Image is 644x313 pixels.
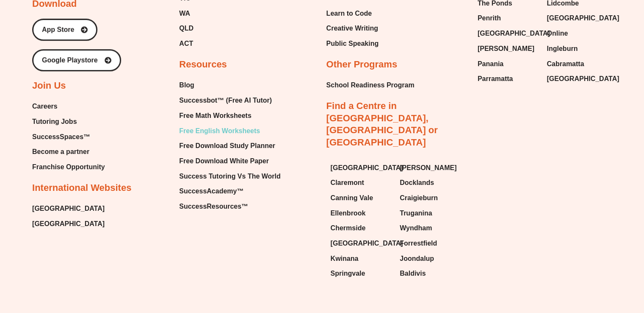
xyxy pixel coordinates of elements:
a: Successbot™ (Free AI Tutor) [179,94,280,107]
span: Chermside [331,222,366,235]
a: Careers [32,100,105,113]
span: Canning Vale [331,192,373,204]
a: Truganina [400,207,461,220]
a: Free English Worksheets [179,125,280,137]
a: Penrith [478,12,539,25]
a: Free Download White Paper [179,155,280,168]
span: SuccessResources™ [179,200,248,213]
span: Truganina [400,207,432,220]
span: Ingleburn [547,42,578,55]
a: Tutoring Jobs [32,115,105,128]
a: Google Playstore [32,49,121,71]
span: Kwinana [331,252,359,265]
h2: Resources [179,59,227,71]
span: Free Math Worksheets [179,109,251,122]
span: Careers [32,100,58,113]
a: [GEOGRAPHIC_DATA] [32,218,105,230]
a: Blog [179,79,280,92]
span: [GEOGRAPHIC_DATA] [331,237,403,250]
a: Forrestfield [400,237,461,250]
h2: International Websites [32,182,131,194]
span: App Store [42,26,74,33]
a: SuccessResources™ [179,200,280,213]
a: Baldivis [400,267,461,280]
span: Ellenbrook [331,207,366,220]
span: Joondalup [400,252,434,265]
span: Forrestfield [400,237,437,250]
a: Kwinana [331,252,392,265]
span: Google Playstore [42,57,98,64]
span: Free English Worksheets [179,125,260,137]
a: Docklands [400,176,461,189]
span: Parramatta [478,73,513,85]
a: School Readiness Program [326,79,415,92]
a: [GEOGRAPHIC_DATA] [32,202,105,215]
a: [GEOGRAPHIC_DATA] [547,12,608,25]
span: Blog [179,79,194,92]
span: Successbot™ (Free AI Tutor) [179,94,272,107]
a: App Store [32,19,97,41]
span: Panania [478,58,503,70]
a: Ellenbrook [331,207,392,220]
a: Ingleburn [547,42,608,55]
span: [GEOGRAPHIC_DATA] [478,27,550,40]
span: QLD [179,22,193,35]
span: Free Download Study Planner [179,140,275,152]
span: [PERSON_NAME] [400,162,456,174]
span: SuccessSpaces™ [32,131,90,143]
a: Find a Centre in [GEOGRAPHIC_DATA], [GEOGRAPHIC_DATA] or [GEOGRAPHIC_DATA] [326,101,438,148]
a: Springvale [331,267,392,280]
a: Success Tutoring Vs The World [179,170,280,183]
a: [PERSON_NAME] [478,42,539,55]
span: Craigieburn [400,192,438,204]
span: Claremont [331,176,364,189]
span: Free Download White Paper [179,155,269,168]
a: WA [179,7,252,20]
span: [GEOGRAPHIC_DATA] [547,73,619,85]
a: ACT [179,37,252,50]
span: [GEOGRAPHIC_DATA] [331,162,403,174]
a: Creative Writing [326,22,379,35]
h2: Other Programs [326,59,398,71]
iframe: Chat Widget [503,218,644,313]
a: Parramatta [478,73,539,85]
span: Cabramatta [547,58,584,70]
a: Craigieburn [400,192,461,204]
span: [PERSON_NAME] [478,42,534,55]
a: Become a partner [32,145,105,158]
span: WA [179,7,190,20]
span: Docklands [400,176,434,189]
a: Chermside [331,222,392,235]
span: Baldivis [400,267,426,280]
span: Springvale [331,267,365,280]
a: Claremont [331,176,392,189]
span: ACT [179,37,193,50]
span: Wyndham [400,222,432,235]
a: [GEOGRAPHIC_DATA] [331,237,392,250]
span: Online [547,27,568,40]
a: Franchise Opportunity [32,161,105,173]
a: [GEOGRAPHIC_DATA] [331,162,392,174]
a: Online [547,27,608,40]
span: Creative Writing [326,22,378,35]
span: SuccessAcademy™ [179,185,243,198]
a: Free Download Study Planner [179,140,280,152]
span: Penrith [478,12,501,25]
a: QLD [179,22,252,35]
a: Public Speaking [326,37,379,50]
span: Become a partner [32,145,89,158]
a: Learn to Code [326,7,379,20]
a: Canning Vale [331,192,392,204]
a: [PERSON_NAME] [400,162,461,174]
a: Joondalup [400,252,461,265]
a: Cabramatta [547,58,608,70]
h2: Join Us [32,80,66,92]
a: Free Math Worksheets [179,109,280,122]
a: Panania [478,58,539,70]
